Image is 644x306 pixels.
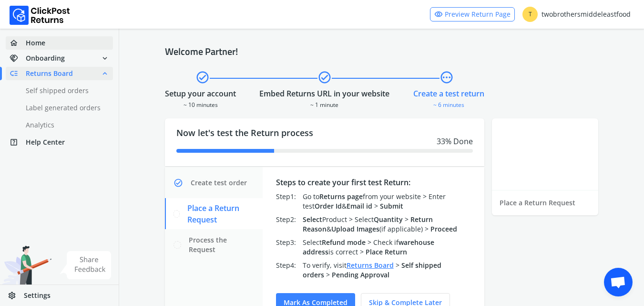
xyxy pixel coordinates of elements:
span: check_circle [195,69,210,86]
span: settings [8,289,24,302]
span: Settings [24,291,51,300]
span: Upload Images [331,224,379,233]
span: Quantity [374,215,403,224]
span: Refund mode [322,238,366,247]
span: Email id [347,201,372,211]
a: Returns Board [347,261,394,270]
span: Go to from your website [303,192,421,201]
span: Pending Approval [332,270,389,279]
div: Step 4 : [276,261,303,280]
div: Place a Return Request [492,190,598,215]
img: share feedback [60,251,112,279]
div: Open chat [604,268,633,296]
div: 33 % Done [176,136,473,147]
div: twobrothersmiddeleastfood [522,7,631,22]
span: check_circle [317,69,332,86]
div: ~ 6 minutes [413,99,484,109]
div: Step 2 : [276,215,303,234]
div: Step 3 : [276,238,303,257]
span: To verify, visit [303,261,394,270]
span: handshake [10,52,26,65]
span: pending [440,69,454,86]
span: visibility [434,8,443,21]
span: help_center [10,136,26,149]
span: > [326,270,330,279]
span: Place a Return Request [187,202,255,225]
span: warehouse address [303,238,434,256]
span: Check if is correct [303,238,434,256]
span: expand_less [101,67,109,80]
span: Product [303,215,347,224]
span: > [374,201,378,211]
div: Step 1 : [276,192,303,211]
span: Help Center [26,137,65,147]
span: Returns page [319,192,363,201]
a: visibilityPreview Return Page [430,7,515,21]
a: Analytics [6,118,124,132]
div: ~ 1 minute [259,99,389,109]
h4: Welcome Partner! [165,46,598,57]
span: Self shipped orders [303,261,441,279]
div: Steps to create your first test Return: [276,177,471,188]
span: > [368,238,371,247]
span: home [10,36,26,50]
span: Process the Request [189,235,255,254]
span: Returns Board [26,69,73,78]
div: Now let's test the Return process [165,118,484,166]
span: Place Return [366,247,407,256]
span: > [396,261,399,270]
span: Onboarding [26,53,65,63]
span: > [405,215,409,224]
span: low_priority [10,67,26,80]
iframe: YouTube video player [492,118,598,190]
a: Label generated orders [6,101,124,115]
span: & (if applicable) [303,215,433,233]
span: Select [303,238,366,247]
span: Create test order [191,178,247,188]
span: Enter test & [303,192,446,211]
span: > [360,247,364,256]
span: > [425,224,429,233]
div: ~ 10 minutes [165,99,236,109]
span: Select [303,215,322,224]
span: T [522,7,538,22]
span: > [349,215,353,224]
div: Setup your account [165,88,236,99]
span: Proceed [430,224,457,233]
span: Select [355,215,403,224]
span: Return Reason [303,215,433,233]
span: Order Id [315,201,342,211]
a: help_centerHelp Center [6,136,113,149]
span: check_circle [174,173,189,192]
span: > [423,192,427,201]
a: homeHome [6,36,113,50]
a: Self shipped orders [6,84,124,97]
img: Logo [10,6,70,25]
div: Create a test return [413,88,484,99]
span: Submit [380,201,403,211]
span: Home [26,38,45,48]
span: expand_more [101,52,109,65]
div: Embed Returns URL in your website [259,88,389,99]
